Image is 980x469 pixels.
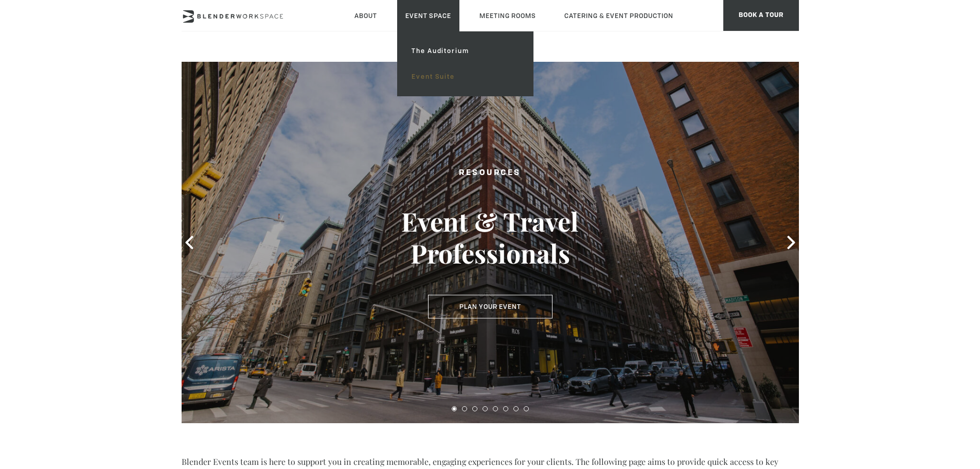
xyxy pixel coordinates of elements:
h3: Event & Travel Professionals [372,205,609,269]
a: Event Suite [403,64,526,90]
a: The Auditorium [403,38,526,64]
button: Plan Your Event [428,295,553,319]
h2: Resources [372,167,609,180]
